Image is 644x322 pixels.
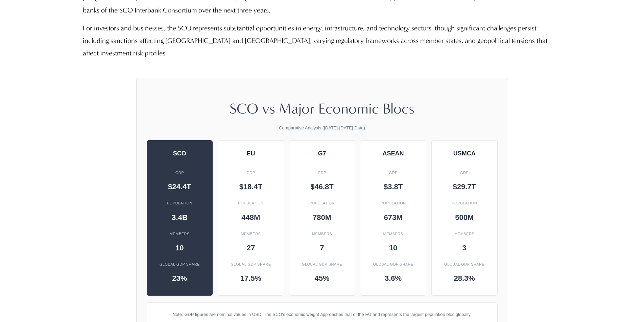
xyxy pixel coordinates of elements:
div: Population [296,197,348,209]
div: Members [296,228,348,240]
div: 17.5% [225,272,277,284]
div: 673M [367,211,419,224]
p: For investors and businesses, the SCO represents substantial opportunities in energy, infrastruct... [83,22,561,59]
div: Population [154,197,206,209]
div: Global GDP Share [225,258,277,271]
div: 448M [225,211,277,224]
div: $24.4T [154,180,206,193]
div: GDP [225,167,277,179]
div: USMCA [438,147,491,160]
div: Population [225,197,277,209]
div: $3.8T [367,180,419,193]
div: $46.8T [296,180,348,193]
div: Global GDP Share [296,258,348,271]
div: GDP [154,167,206,179]
div: GDP [367,167,419,179]
h3: SCO vs Major Economic Blocs [147,99,498,119]
div: ASEAN [367,147,419,160]
div: Global GDP Share [367,258,419,271]
div: 10 [154,242,206,254]
div: G7 [296,147,348,160]
div: 45% [296,272,348,284]
div: 3.4B [154,211,206,224]
div: 28.3% [438,272,491,284]
div: 3.6% [367,272,419,284]
div: Population [367,197,419,209]
div: Members [367,228,419,240]
div: GDP [296,167,348,179]
div: $18.4T [225,180,277,193]
p: Comparative Analysis ([DATE]-[DATE] Data) [147,124,498,132]
div: 10 [367,242,419,254]
div: Global GDP Share [154,258,206,271]
div: EU [225,147,277,160]
div: Members [225,228,277,240]
div: $29.7T [438,180,491,193]
div: Global GDP Share [438,258,491,271]
div: 23% [154,272,206,284]
div: Members [438,228,491,240]
div: 27 [225,242,277,254]
div: SCO [154,147,206,160]
div: Members [154,228,206,240]
div: 3 [438,242,491,254]
div: 780M [296,211,348,224]
div: 500M [438,211,491,224]
div: Population [438,197,491,209]
div: GDP [438,167,491,179]
div: 7 [296,242,348,254]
